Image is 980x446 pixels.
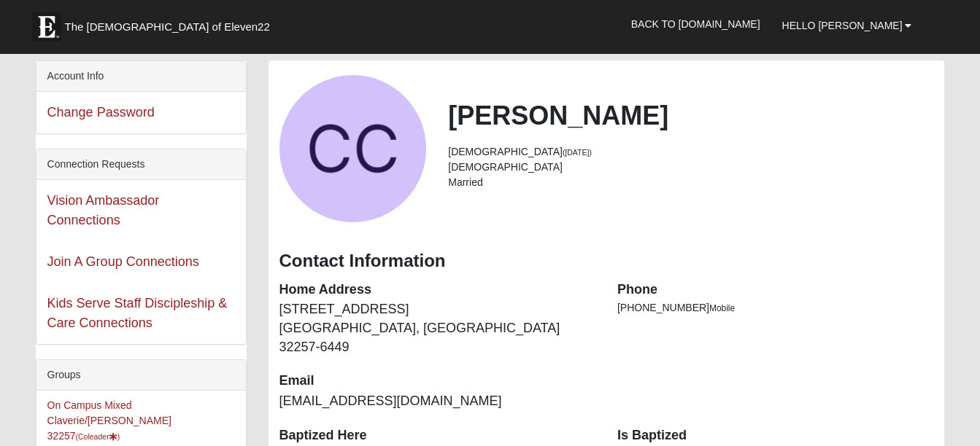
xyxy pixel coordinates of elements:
[617,426,933,445] dt: Is Baptized
[279,281,595,300] dt: Home Address
[279,426,595,445] dt: Baptized Here
[448,100,933,131] h2: [PERSON_NAME]
[25,5,317,42] a: The [DEMOGRAPHIC_DATA] of Eleven22
[36,360,246,391] div: Groups
[782,20,903,31] span: Hello [PERSON_NAME]
[279,372,595,391] dt: Email
[36,149,246,180] div: Connection Requests
[279,75,427,222] a: View Fullsize Photo
[448,175,933,190] li: Married
[448,160,933,175] li: [DEMOGRAPHIC_DATA]
[709,303,735,313] span: Mobile
[617,300,933,316] li: [PHONE_NUMBER]
[771,7,923,44] a: Hello [PERSON_NAME]
[47,254,199,269] a: Join A Group Connections
[36,61,246,92] div: Account Info
[448,144,933,160] li: [DEMOGRAPHIC_DATA]
[47,193,160,227] a: Vision Ambassador Connections
[76,432,120,441] small: (Coleader )
[617,281,933,300] dt: Phone
[47,105,155,120] a: Change Password
[47,296,228,330] a: Kids Serve Staff Discipleship & Care Connections
[47,399,171,442] a: On Campus Mixed Claverie/[PERSON_NAME] 32257(Coleader)
[279,392,595,411] dd: [EMAIL_ADDRESS][DOMAIN_NAME]
[32,12,61,42] img: Eleven22 logo
[563,148,592,157] small: ([DATE])
[620,6,771,42] a: Back to [DOMAIN_NAME]
[279,300,595,356] dd: [STREET_ADDRESS] [GEOGRAPHIC_DATA], [GEOGRAPHIC_DATA] 32257-6449
[279,251,934,272] h3: Contact Information
[65,20,270,34] span: The [DEMOGRAPHIC_DATA] of Eleven22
